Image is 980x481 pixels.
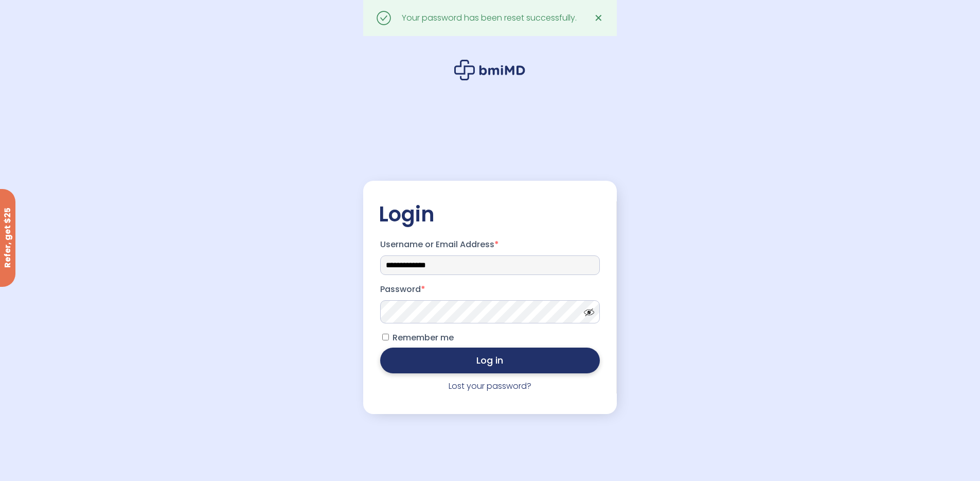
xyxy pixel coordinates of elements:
[594,11,603,25] span: ✕
[380,348,600,373] button: Log in
[379,201,601,227] h2: Login
[589,8,609,28] a: ✕
[380,281,600,298] label: Password
[380,236,600,253] label: Username or Email Address
[393,332,454,343] span: Remember me
[402,11,577,25] div: Your password has been reset successfully.
[449,380,531,392] a: Lost your password?
[382,334,389,340] input: Remember me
